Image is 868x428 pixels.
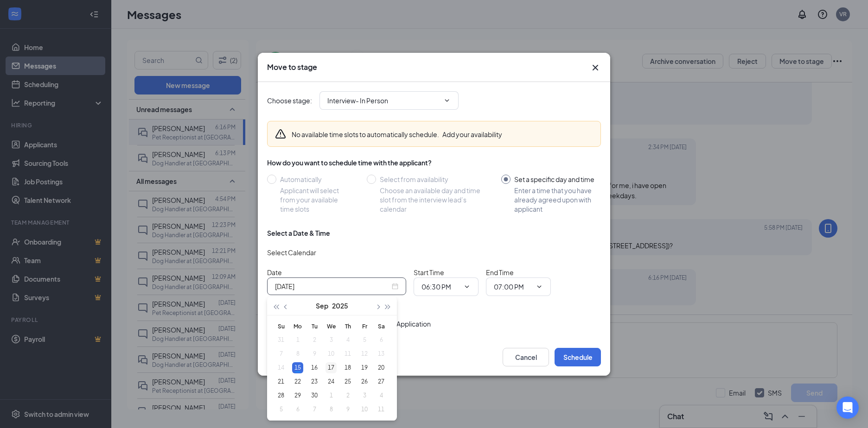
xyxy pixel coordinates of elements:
[292,130,502,139] div: No available time slots to automatically schedule.
[325,390,337,401] div: 1
[342,376,353,387] div: 25
[316,296,328,315] button: Sep
[292,390,303,401] div: 29
[373,403,389,416] td: 2025-10-11
[323,403,339,416] td: 2025-10-08
[339,375,356,389] td: 2025-09-25
[356,403,373,416] td: 2025-10-10
[275,128,286,139] svg: Warning
[323,375,339,389] td: 2025-09-24
[325,362,337,373] div: 17
[373,361,389,375] td: 2025-09-20
[267,228,330,238] div: Select a Date & Time
[306,375,323,389] td: 2025-09-23
[267,248,316,257] span: Select Calendar
[289,375,306,389] td: 2025-09-22
[356,319,373,333] th: Fr
[373,319,389,333] th: Sa
[339,319,356,333] th: Th
[275,281,390,291] input: Sep 15, 2025
[376,404,387,415] div: 11
[590,62,601,73] button: Close
[289,319,306,333] th: Mo
[555,348,601,366] button: Schedule
[373,389,389,403] td: 2025-10-04
[421,282,460,292] input: Start time
[342,390,353,401] div: 2
[373,375,389,389] td: 2025-09-27
[342,404,353,415] div: 9
[292,362,303,373] div: 15
[463,283,471,290] svg: ChevronDown
[486,268,514,277] span: End Time
[289,361,306,375] td: 2025-09-15
[359,390,370,401] div: 3
[342,362,353,373] div: 18
[267,62,317,72] h3: Move to stage
[273,389,289,403] td: 2025-09-28
[376,390,387,401] div: 4
[356,375,373,389] td: 2025-09-26
[292,376,303,387] div: 22
[306,319,323,333] th: Tu
[309,390,320,401] div: 30
[273,375,289,389] td: 2025-09-21
[306,389,323,403] td: 2025-09-30
[359,376,370,387] div: 26
[503,348,549,366] button: Cancel
[323,361,339,375] td: 2025-09-17
[590,62,601,73] svg: Cross
[323,389,339,403] td: 2025-10-01
[273,319,289,333] th: Su
[376,376,387,387] div: 27
[414,268,444,277] span: Start Time
[267,158,601,167] div: How do you want to schedule time with the applicant?
[494,282,532,292] input: End time
[309,376,320,387] div: 23
[275,376,287,387] div: 21
[289,403,306,416] td: 2025-10-06
[292,404,303,415] div: 6
[339,403,356,416] td: 2025-10-09
[323,319,339,333] th: We
[267,95,312,106] span: Choose stage :
[273,403,289,416] td: 2025-10-05
[289,389,306,403] td: 2025-09-29
[309,362,320,373] div: 16
[332,296,348,315] button: 2025
[376,362,387,373] div: 20
[359,404,370,415] div: 10
[306,403,323,416] td: 2025-10-07
[356,389,373,403] td: 2025-10-03
[443,97,451,104] svg: ChevronDown
[836,397,859,419] div: Open Intercom Messenger
[339,389,356,403] td: 2025-10-02
[536,283,543,290] svg: ChevronDown
[275,390,287,401] div: 28
[356,361,373,375] td: 2025-09-19
[359,362,370,373] div: 19
[306,361,323,375] td: 2025-09-16
[275,404,287,415] div: 5
[267,268,282,277] span: Date
[325,404,337,415] div: 8
[325,376,337,387] div: 24
[339,361,356,375] td: 2025-09-18
[309,404,320,415] div: 7
[442,130,502,139] button: Add your availability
